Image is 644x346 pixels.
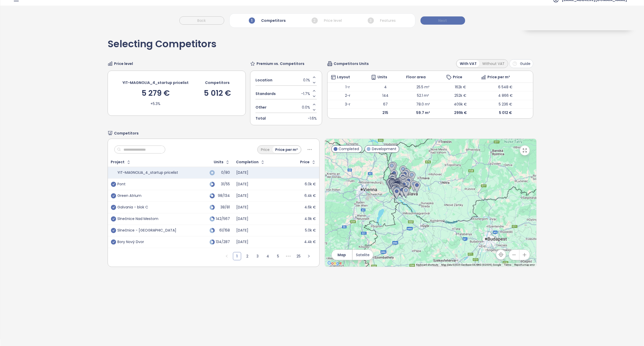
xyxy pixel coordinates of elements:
[304,240,316,244] div: 4.4k €
[307,255,310,258] span: right
[438,18,447,23] span: Next
[122,80,189,85] div: YIT-MAGNOLIA_4_startup pricelist
[217,171,230,174] div: 0/80
[371,75,400,80] div: Units
[443,109,478,117] td: 299k €
[237,194,249,198] div: [DATE]
[253,252,262,260] li: 3
[305,252,313,260] li: Next Page
[368,91,403,100] td: 144
[478,83,533,91] td: 6 548 €
[179,16,224,25] button: Back
[295,252,302,260] a: 25
[372,146,396,152] span: Development
[403,83,443,91] td: 25.5 m²
[311,88,317,94] button: Increase value
[356,252,370,258] span: Satelite
[305,182,316,187] div: 6.0k €
[233,252,241,260] li: 1
[223,252,231,260] button: left
[421,16,465,25] button: Next
[311,75,317,80] button: Increase value
[225,255,228,258] span: left
[254,252,261,260] a: 3
[331,75,365,80] div: Layout
[403,109,443,117] td: 59.7 m²
[311,94,317,99] button: Decrease value
[237,205,249,210] div: [DATE]
[416,263,438,267] button: Keyboard shortcuts
[248,16,287,25] div: Competitors
[214,160,223,164] div: Units
[111,182,116,187] span: check-circle
[205,80,230,85] div: Competitors
[478,109,533,117] td: 5 012 €
[111,160,125,164] div: Project
[117,182,126,187] div: Pont
[302,104,310,110] span: 0.0%
[368,100,403,109] td: 67
[443,91,478,100] td: 252k €
[441,263,501,266] span: Map data ©2025 GeoBasis-DE/BKG (©2009), Google
[368,17,374,24] span: 3
[284,252,292,260] span: •••
[243,252,251,260] li: 2
[114,61,133,66] span: Price level
[117,205,148,210] div: Galvania - blok C
[111,216,116,222] span: check-circle
[478,91,533,100] td: 4 866 €
[403,100,443,109] td: 78.0 m²
[284,252,292,260] li: Next 5 Pages
[479,60,507,67] div: Without VAT
[311,102,317,107] button: Increase value
[237,228,249,233] div: [DATE]
[255,77,272,83] span: Location
[150,101,160,107] div: +5.3%
[294,252,303,260] li: 25
[312,17,318,24] span: 2
[328,91,368,100] td: 2-r
[514,263,535,266] a: Report a map error
[339,146,359,152] span: Completed
[233,252,241,260] a: 1
[305,228,316,233] div: 5.0k €
[334,61,369,66] span: Competitors Units
[204,89,231,97] div: 5 012 €
[264,252,272,260] a: 4
[255,116,266,121] span: Total
[217,217,230,220] div: 142/567
[243,252,251,260] a: 2
[111,228,116,233] span: check-circle
[303,77,310,83] span: 0.1%
[300,160,310,164] div: Price
[305,205,316,210] div: 4.6k €
[457,60,479,67] div: With VAT
[117,194,141,198] div: Green Atrium
[353,250,373,260] button: Satelite
[326,260,343,267] a: Open this area in Google Maps (opens a new window)
[403,91,443,100] td: 52.1 m²
[274,252,282,260] a: 5
[114,130,139,136] span: Competitors
[255,104,267,110] span: Other
[443,83,478,91] td: 162k €
[310,16,343,25] div: Price level
[478,100,533,109] td: 5 236 €
[264,252,272,260] li: 4
[255,91,276,97] span: Standards
[141,89,170,97] div: 5 279 €
[328,83,368,91] td: 1-r
[217,240,230,244] div: 134/287
[520,61,530,66] span: Guide
[305,252,313,260] button: right
[117,170,178,175] div: YIT-MAGNOLIA_4_startup pricelist
[338,252,346,258] span: Map
[111,193,116,198] span: check-circle
[257,61,304,66] span: Premium vs. Competitors
[443,100,478,109] td: 409k €
[217,229,230,232] div: 61/158
[223,252,231,260] li: Previous Page
[272,146,301,153] div: Price per m²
